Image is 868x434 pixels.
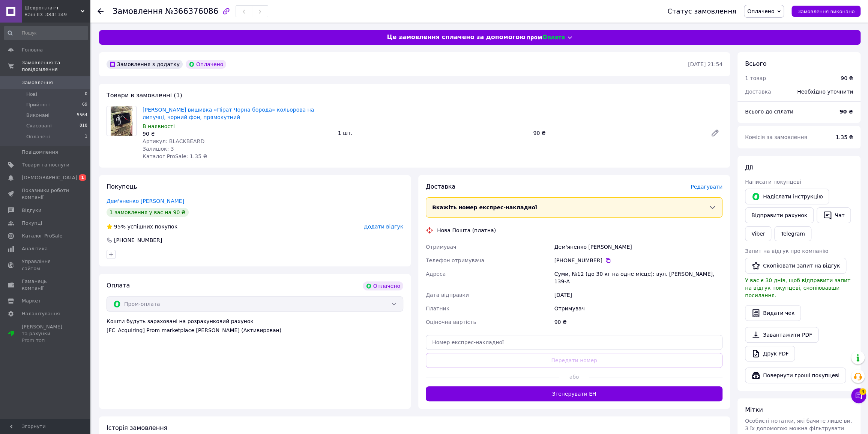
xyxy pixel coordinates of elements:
[553,267,724,288] div: Суми, №12 (до 30 кг на одне місце): вул. [PERSON_NAME], 139-А
[111,106,133,136] img: Шеврон вишивка «Пірат Чорна борода» кольорова на липучці, чорний фон, прямокутний
[363,281,403,290] div: Оплачено
[107,183,137,190] span: Покупець
[745,248,828,254] span: Запит на відгук про компанію
[553,302,724,315] div: Отримувач
[26,122,52,129] span: Скасовані
[26,91,37,98] span: Нові
[559,373,589,381] span: або
[143,130,332,138] div: 90 ₴
[113,236,163,244] div: [PHONE_NUMBER]
[841,74,853,82] div: 90 ₴
[79,174,86,181] span: 1
[745,207,814,223] button: Відправити рахунок
[165,7,218,16] span: №366376086
[107,327,403,334] div: [FC_Acquiring] Prom marketplace [PERSON_NAME] (Активирован)
[335,128,530,138] div: 1 шт.
[836,134,853,140] span: 1.35 ₴
[107,282,130,289] span: Оплата
[107,92,182,99] span: Товари в замовленні (1)
[80,122,87,129] span: 818
[22,258,69,272] span: Управління сайтом
[435,227,498,234] div: Нова Пошта (платна)
[107,223,177,230] div: успішних покупок
[22,187,69,201] span: Показники роботи компанії
[387,33,525,42] span: Це замовлення сплачено за допомогою
[791,6,860,17] button: Замовлення виконано
[667,8,736,15] div: Статус замовлення
[22,233,62,239] span: Каталог ProSale
[22,47,43,53] span: Головна
[774,226,811,241] a: Telegram
[82,101,87,108] span: 69
[107,208,189,217] div: 1 замовлення у вас на 90 ₴
[143,138,204,144] span: Артикул: BLACKBEARD
[426,386,722,401] button: Згенерувати ЕН
[747,8,774,14] span: Оплачено
[24,5,81,11] span: Шеврон.патч
[745,89,771,95] span: Доставка
[745,305,801,321] button: Видати чек
[745,277,850,298] span: У вас є 30 днів, щоб відправити запит на відгук покупцеві, скопіювавши посилання.
[745,75,766,81] span: 1 товар
[745,189,829,204] button: Надіслати інструкцію
[745,109,793,115] span: Всього до сплати
[364,224,403,230] span: Додати відгук
[98,8,104,15] div: Повернутися назад
[707,126,722,141] a: Редагувати
[745,60,766,67] span: Всього
[143,153,207,159] span: Каталог ProSale: 1.35 ₴
[4,26,88,40] input: Пошук
[24,11,90,18] div: Ваш ID: 3841349
[745,258,846,274] button: Скопіювати запит на відгук
[851,388,866,403] button: Чат з покупцем4
[22,324,69,344] span: [PERSON_NAME] та рахунки
[143,107,314,120] a: [PERSON_NAME] вишивка «Пірат Чорна борода» кольорова на липучці, чорний фон, прямокутний
[107,318,403,334] div: Кошти будуть зараховані на розрахунковий рахунок
[839,109,853,115] b: 90 ₴
[186,60,226,69] div: Оплачено
[114,224,126,230] span: 95%
[554,257,722,264] div: [PHONE_NUMBER]
[797,9,854,14] span: Замовлення виконано
[426,292,469,298] span: Дата відправки
[745,134,807,140] span: Комісія за замовлення
[745,327,818,343] a: Завантажити PDF
[745,226,771,241] a: Viber
[22,149,58,156] span: Повідомлення
[426,183,455,190] span: Доставка
[22,79,53,86] span: Замовлення
[426,271,446,277] span: Адреса
[107,60,183,69] div: Замовлення з додатку
[745,406,763,413] span: Мітки
[22,59,90,73] span: Замовлення та повідомлення
[426,305,449,312] span: Платник
[688,61,722,67] time: [DATE] 21:54
[22,310,60,317] span: Налаштування
[85,133,87,140] span: 1
[432,204,537,210] span: Вкажіть номер експрес-накладної
[26,101,50,108] span: Прийняті
[22,278,69,292] span: Гаманець компанії
[859,388,866,395] span: 4
[426,319,476,325] span: Оціночна вартість
[85,91,87,98] span: 0
[22,174,77,181] span: [DEMOGRAPHIC_DATA]
[553,315,724,329] div: 90 ₴
[143,123,175,129] span: В наявності
[426,244,456,250] span: Отримувач
[553,288,724,302] div: [DATE]
[530,128,704,138] div: 90 ₴
[745,179,801,185] span: Написати покупцеві
[22,207,41,214] span: Відгуки
[793,83,857,100] div: Необхідно уточнити
[22,162,69,168] span: Товари та послуги
[817,207,851,223] button: Чат
[426,257,484,263] span: Телефон отримувача
[426,335,722,350] input: Номер експрес-накладної
[26,112,50,119] span: Виконані
[113,7,163,16] span: Замовлення
[745,367,846,383] button: Повернути гроші покупцеві
[745,346,795,361] a: Друк PDF
[77,112,87,119] span: 5564
[143,146,174,152] span: Залишок: 3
